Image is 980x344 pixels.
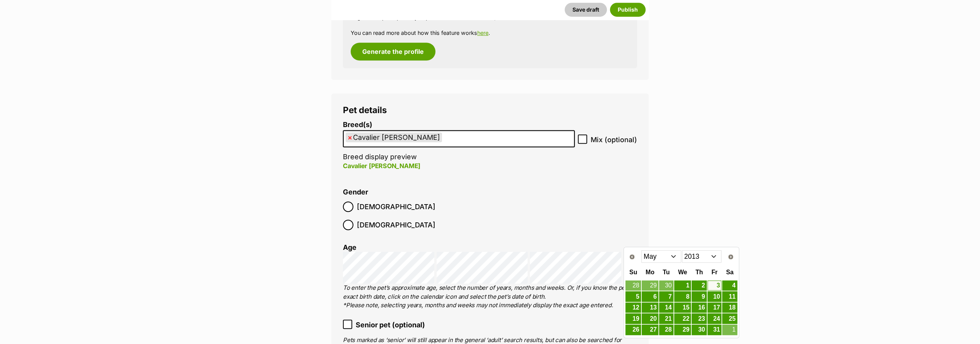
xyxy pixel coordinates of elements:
a: 1 [722,325,737,335]
a: 15 [674,303,691,313]
a: 12 [625,303,641,313]
a: 17 [708,303,722,313]
a: 13 [642,303,658,313]
a: 29 [642,280,658,291]
a: 2 [692,280,706,291]
span: Mix (optional) [591,134,637,145]
p: To enter the pet’s approximate age, select the number of years, months and weeks. Or, if you know... [343,284,637,310]
li: Cavalier King Charles Spaniel [346,132,442,142]
a: 19 [625,313,641,324]
a: 31 [708,325,722,335]
button: Generate the profile [351,43,435,60]
a: 21 [659,313,673,324]
a: 14 [659,303,673,313]
a: 24 [708,313,722,324]
li: Breed display preview [343,121,575,179]
a: 1 [674,280,691,291]
button: Save draft [565,3,607,17]
a: 16 [692,303,706,313]
a: 23 [692,313,706,324]
label: Breed(s) [343,121,575,129]
label: Age [343,243,356,251]
a: 25 [722,313,737,324]
a: 18 [722,303,737,313]
a: 3 [708,280,722,291]
p: You can read more about how this feature works . [351,29,629,37]
label: Gender [343,188,368,196]
a: 27 [642,325,658,335]
a: 8 [674,291,691,302]
span: Senior pet (optional) [356,320,425,330]
span: Friday [711,269,718,275]
span: Monday [646,269,654,275]
span: [DEMOGRAPHIC_DATA] [357,220,435,230]
a: Prev [626,251,638,263]
a: 26 [625,325,641,335]
a: 11 [722,291,737,302]
a: 4 [722,280,737,291]
a: here [477,29,488,36]
a: 7 [659,291,673,302]
a: 28 [625,280,641,291]
a: 28 [659,325,673,335]
span: Pet details [343,105,387,115]
span: Tuesday [663,269,670,275]
span: Prev [629,254,635,260]
a: 10 [708,291,722,302]
a: 20 [642,313,658,324]
span: [DEMOGRAPHIC_DATA] [357,201,435,212]
a: 30 [692,325,706,335]
span: Wednesday [678,269,687,275]
a: 6 [642,291,658,302]
a: 9 [692,291,706,302]
span: Thursday [696,269,703,275]
a: 22 [674,313,691,324]
span: Saturday [726,269,733,275]
button: Publish [610,3,646,17]
a: Next [725,251,737,263]
span: Sunday [629,269,637,275]
a: 29 [674,325,691,335]
p: Cavalier [PERSON_NAME] [343,161,575,170]
span: Next [728,254,734,260]
a: 5 [625,291,641,302]
a: 30 [659,280,673,291]
span: × [348,132,352,142]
